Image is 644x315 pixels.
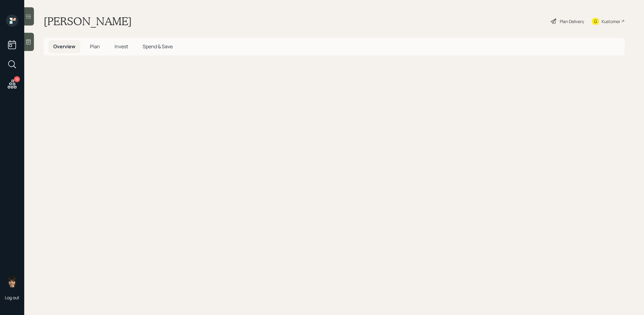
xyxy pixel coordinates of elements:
[115,43,128,50] span: Invest
[90,43,100,50] span: Plan
[44,15,132,28] h1: [PERSON_NAME]
[53,43,75,50] span: Overview
[560,18,584,25] div: Plan Delivery
[14,76,20,82] div: 10
[6,275,18,287] img: treva-nostdahl-headshot.png
[602,18,620,25] div: Kustomer
[5,295,19,300] div: Log out
[143,43,173,50] span: Spend & Save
